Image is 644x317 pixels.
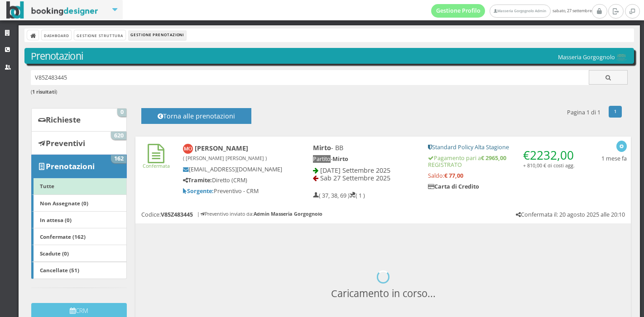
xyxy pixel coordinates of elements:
[183,177,283,184] h5: Diretto (CRM)
[428,155,577,168] h5: Pagamento pari a REGISTRATO
[31,70,589,85] input: Ricerca cliente - (inserisci il codice, il nome, il cognome, il numero di telefono o la mail)
[444,172,463,180] strong: € 77,00
[31,228,127,245] a: Confermate (162)
[431,4,592,18] span: sabato, 27 settembre
[31,245,127,262] a: Scadute (0)
[141,211,193,218] h5: Codice:
[431,4,485,18] a: Gestione Profilo
[254,210,322,217] b: Admin Masseria Gorgognolo
[40,182,54,189] b: Tutte
[40,216,72,223] b: In attesa (0)
[40,199,88,207] b: Non Assegnate (0)
[313,192,365,199] h5: ( 37, 38, 69 ) ( 1 )
[428,172,577,179] h5: Saldo:
[31,155,127,178] a: Prenotazioni 162
[320,174,390,182] span: Sab 27 Settembre 2025
[183,188,283,194] h5: Preventivo - CRM
[117,109,126,117] span: 0
[320,166,390,175] span: [DATE] Settembre 2025
[111,155,126,163] span: 162
[313,155,331,163] span: Partito
[40,266,79,274] b: Cancellate (51)
[42,30,71,40] a: Dashboard
[183,166,283,173] h5: [EMAIL_ADDRESS][DOMAIN_NAME]
[313,144,416,151] h4: - BB
[46,161,95,171] b: Prenotazioni
[31,108,127,132] a: Richieste 0
[183,187,214,195] b: Sorgente:
[197,211,322,217] h6: | Preventivo inviato da:
[516,211,625,218] h5: Confermata il: 20 agosto 2025 alle 20:10
[428,144,577,151] h5: Standard Policy Alta Stagione
[313,156,416,162] h5: -
[523,162,575,169] small: + 810,00 € di costi agg.
[46,138,85,148] b: Preventivi
[183,144,267,162] b: [PERSON_NAME]
[313,143,331,152] b: Mirto
[558,54,628,62] h5: Masseria Gorgognolo
[6,1,98,19] img: BookingDesigner.com
[609,106,622,118] a: 1
[567,109,601,116] h5: Pagina 1 di 1
[129,30,186,40] li: Gestione Prenotazioni
[615,54,628,62] img: 0603869b585f11eeb13b0a069e529790.png
[183,144,193,154] img: Maeve O’Sullivan
[183,176,212,184] b: Tramite:
[31,194,127,212] a: Non Assegnate (0)
[32,88,56,95] b: 1 risultati
[74,30,125,40] a: Gestione Struttura
[481,154,506,162] strong: € 2965,00
[428,183,479,190] b: Carta di Credito
[40,233,86,240] b: Confermate (162)
[530,147,574,163] span: 2232,00
[111,132,126,140] span: 620
[31,262,127,279] a: Cancellate (51)
[31,211,127,228] a: In attesa (0)
[31,50,628,62] h3: Prenotazioni
[143,155,170,169] a: Confermata
[490,5,550,18] a: Masseria Gorgognolo Admin
[31,89,628,95] h6: ( )
[183,155,267,161] small: ( [PERSON_NAME] [PERSON_NAME] )
[151,112,241,126] h4: Torna alle prenotazioni
[523,147,574,163] span: €
[141,108,251,124] button: Torna alle prenotazioni
[161,211,193,218] b: V85Z483445
[40,250,69,257] b: Scadute (0)
[601,155,627,162] h5: 1 mese fa
[31,131,127,155] a: Preventivi 620
[332,155,348,163] b: Mirto
[31,178,127,195] a: Tutte
[46,114,81,125] b: Richieste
